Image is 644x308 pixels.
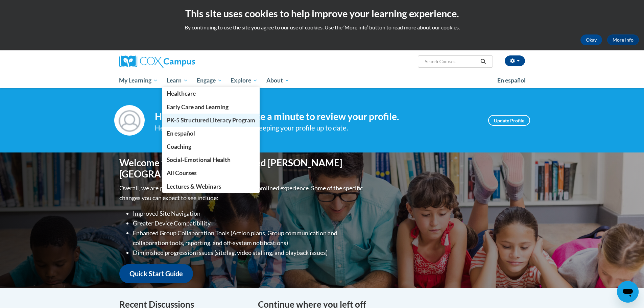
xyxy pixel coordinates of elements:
h2: This site uses cookies to help improve your learning experience. [5,7,639,20]
a: En español [493,73,530,88]
p: By continuing to use the site you agree to our use of cookies. Use the ‘More info’ button to read... [5,24,639,31]
a: Early Care and Learning [162,100,260,114]
div: Main menu [109,73,535,88]
h4: Hi [PERSON_NAME]! Take a minute to review your profile. [155,111,478,122]
span: Engage [197,76,222,85]
a: Cox Campus [119,55,248,68]
span: About [266,76,289,85]
iframe: Button to launch messaging window [617,281,639,303]
button: Okay [580,34,602,45]
a: Learn [162,73,192,88]
span: Early Care and Learning [167,103,229,111]
img: Cox Campus [119,55,195,68]
span: Explore [231,76,258,85]
a: About [262,73,294,88]
a: Coaching [162,140,260,153]
a: More Info [607,34,639,45]
span: Social-Emotional Health [167,156,231,163]
li: Enhanced Group Collaboration Tools (Action plans, Group communication and collaboration tools, re... [133,228,364,248]
span: Healthcare [167,90,196,97]
a: En español [162,127,260,140]
a: Social-Emotional Health [162,153,260,166]
li: Greater Device Compatibility [133,218,364,228]
h1: Welcome to the new and improved [PERSON_NAME][GEOGRAPHIC_DATA] [119,157,364,180]
span: Learn [167,76,188,85]
a: PK-5 Structured Literacy Program [162,114,260,127]
p: Overall, we are proud to provide you with a more streamlined experience. Some of the specific cha... [119,183,364,203]
span: Coaching [167,143,191,150]
a: Healthcare [162,87,260,100]
span: PK-5 Structured Literacy Program [167,117,255,124]
span: En español [167,130,195,137]
div: Help improve your experience by keeping your profile up to date. [155,122,478,134]
span: Lectures & Webinars [167,183,221,190]
a: Quick Start Guide [119,264,193,283]
img: Profile Image [114,105,145,136]
li: Improved Site Navigation [133,209,364,218]
a: Explore [226,73,262,88]
span: All Courses [167,169,197,176]
li: Diminished progression issues (site lag, video stalling, and playback issues) [133,248,364,258]
a: Update Profile [488,115,530,126]
span: My Learning [119,76,158,85]
a: Lectures & Webinars [162,180,260,193]
input: Search Courses [424,57,478,66]
a: Engage [192,73,226,88]
a: My Learning [115,73,163,88]
button: Search [478,57,488,66]
button: Account Settings [505,55,525,66]
span: En español [497,77,526,84]
a: All Courses [162,166,260,180]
